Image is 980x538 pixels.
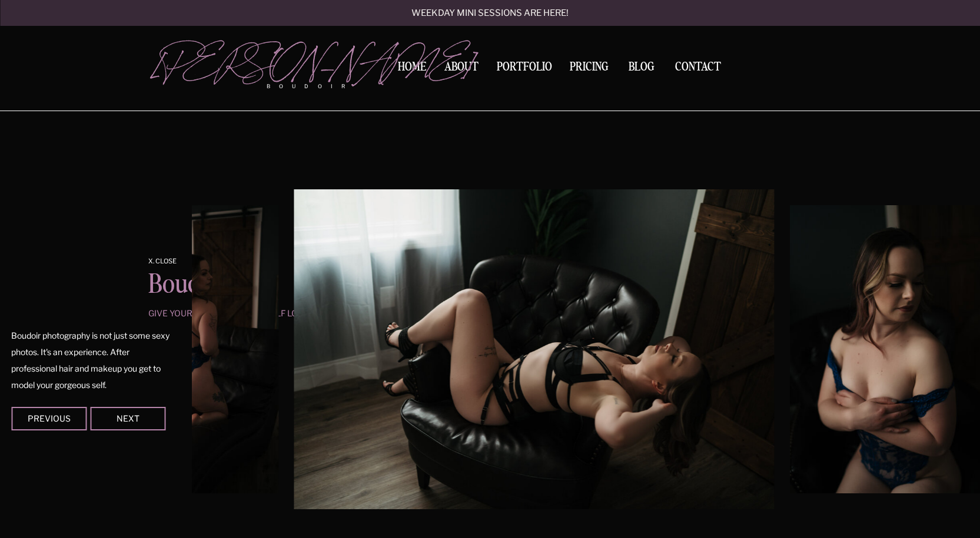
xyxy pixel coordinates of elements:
a: Contact [670,61,726,73]
p: boudoir [267,82,364,91]
a: BLOG [623,61,660,72]
a: Weekday mini sessions are here! [380,9,600,19]
a: view gallery [395,56,586,66]
p: Boudoir [148,272,323,300]
div: Previous [14,415,84,422]
div: Next [92,415,163,422]
a: [PERSON_NAME] [153,42,364,77]
p: give yourself the gift of self love [148,309,320,317]
a: x. Close [148,258,202,265]
p: Boudoir photography is not just some sexy photos. It's an experience. After professional hair and... [11,328,170,393]
a: embrace You [392,34,589,52]
img: A woman in black strap lingerie leans back over the arm of a leather black chair [294,189,774,509]
a: Portfolio [493,61,556,77]
a: Pricing [567,61,612,77]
